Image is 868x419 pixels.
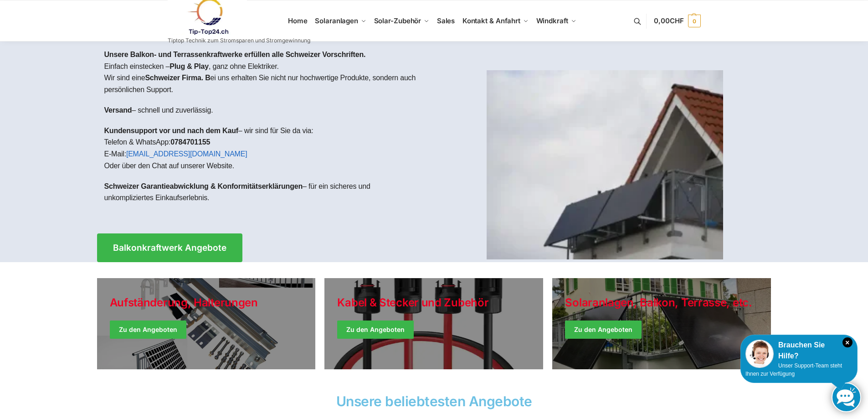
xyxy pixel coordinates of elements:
[532,0,580,41] a: Windkraft
[169,62,209,70] strong: Plug & Play
[370,0,433,41] a: Solar-Zubehör
[104,72,427,95] p: Wir sind eine ei uns erhalten Sie nicht nur hochwertige Produkte, sondern auch persönlichen Support.
[97,394,771,408] h2: Unsere beliebtesten Angebote
[170,138,210,146] strong: 0784701155
[126,150,247,158] a: [EMAIL_ADDRESS][DOMAIN_NAME]
[104,104,427,116] p: – schnell und zuverlässig.
[104,125,427,171] p: – wir sind für Sie da via: Telefon & WhatsApp: E-Mail: Oder über den Chat auf unserer Website.
[104,182,303,190] strong: Schweizer Garantieabwicklung & Konformitätserklärungen
[654,7,700,35] a: 0,00CHF 0
[324,278,543,369] a: Holiday Style
[315,16,358,25] span: Solaranlagen
[745,340,853,362] div: Brauchen Sie Hilfe?
[745,340,774,368] img: Customer service
[374,16,421,25] span: Solar-Zubehör
[462,16,520,25] span: Kontakt & Anfahrt
[311,0,370,41] a: Solaranlagen
[145,74,210,82] strong: Schweizer Firma. B
[104,127,238,134] strong: Kundensupport vor und nach dem Kauf
[552,278,771,369] a: Winter Jackets
[458,0,532,41] a: Kontakt & Anfahrt
[104,106,132,114] strong: Versand
[97,41,434,220] div: Einfach einstecken – , ganz ohne Elektriker.
[654,16,683,25] span: 0,00
[168,38,310,43] p: Tiptop Technik zum Stromsparen und Stromgewinnung
[437,16,455,25] span: Sales
[745,362,842,377] span: Unser Support-Team steht Ihnen zur Verfügung
[97,278,316,369] a: Holiday Style
[536,16,568,25] span: Windkraft
[113,243,226,252] span: Balkonkraftwerk Angebote
[670,16,684,25] span: CHF
[842,337,853,347] i: Schließen
[433,0,458,41] a: Sales
[97,233,242,262] a: Balkonkraftwerk Angebote
[104,181,427,204] p: – für ein sicheres und unkompliziertes Einkaufserlebnis.
[487,70,723,259] img: Home 1
[688,15,701,27] span: 0
[104,51,366,58] strong: Unsere Balkon- und Terrassenkraftwerke erfüllen alle Schweizer Vorschriften.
